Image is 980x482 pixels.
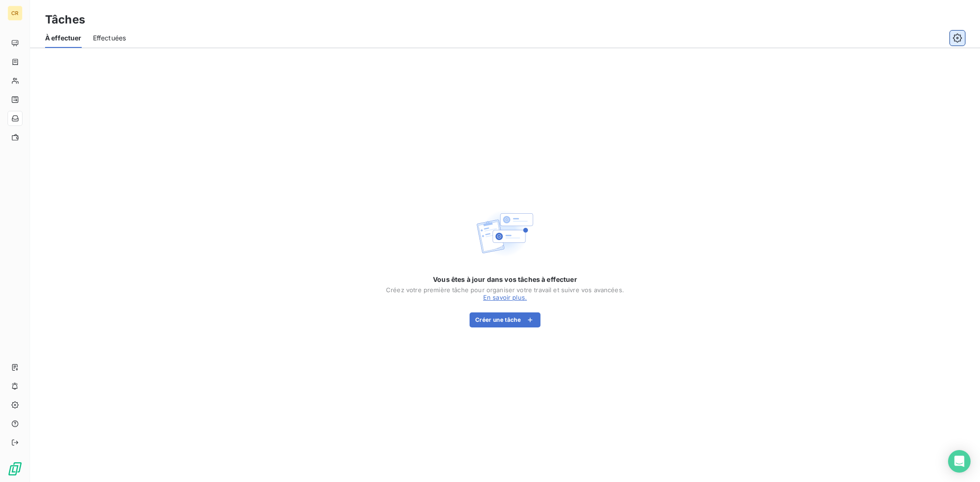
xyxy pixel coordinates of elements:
[475,203,535,264] img: Empty state
[470,312,540,327] button: Créer une tâche
[483,294,527,301] a: En savoir plus.
[45,11,85,28] h3: Tâches
[948,450,971,473] div: Open Intercom Messenger
[386,286,624,294] div: Créez votre première tâche pour organiser votre travail et suivre vos avancées.
[45,33,82,43] span: À effectuer
[8,461,23,476] img: Logo LeanPay
[433,275,577,284] span: Vous êtes à jour dans vos tâches à effectuer
[93,33,126,43] span: Effectuées
[8,6,23,21] div: CR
